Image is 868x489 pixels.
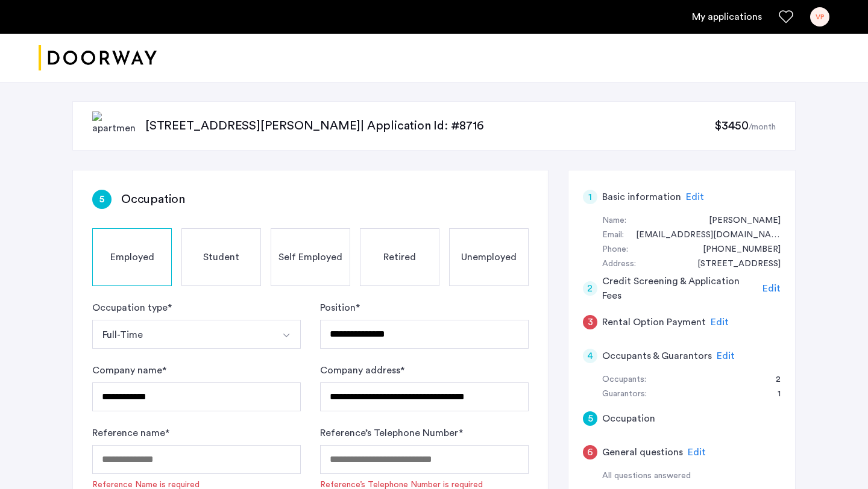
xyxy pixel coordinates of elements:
[461,250,517,264] span: Unemployed
[602,190,681,204] h5: Basic information
[779,10,793,24] a: Favorites
[602,469,781,484] div: All questions answered
[602,411,655,426] h5: Occupation
[602,387,647,402] div: Guarantors:
[602,257,636,272] div: Address:
[697,214,781,228] div: Victoria Pearson
[810,7,829,26] div: VP
[583,411,597,426] div: 5
[688,447,706,457] span: Edit
[39,36,157,81] a: Cazamio logo
[817,441,856,477] iframe: chat widget
[320,426,463,440] label: Reference’s Telephone Number *
[686,192,704,202] span: Edit
[763,284,781,293] span: Edit
[272,320,301,349] button: Select option
[714,120,749,132] span: $3450
[602,243,628,257] div: Phone:
[583,281,597,296] div: 2
[602,228,624,243] div: Email:
[320,301,360,315] label: Position *
[685,257,781,272] div: 7616 Hearthside Way, #1055
[711,317,729,327] span: Edit
[749,123,776,131] sub: /month
[764,373,781,387] div: 2
[692,10,762,24] a: My application
[602,274,758,303] h5: Credit Screening & Application Fees
[39,36,157,81] img: logo
[717,351,735,361] span: Edit
[278,250,342,264] span: Self Employed
[602,373,646,387] div: Occupants:
[766,387,781,402] div: 1
[602,445,683,459] h5: General questions
[602,214,626,228] div: Name:
[92,426,169,440] label: Reference name *
[602,315,706,329] h5: Rental Option Payment
[145,117,714,134] p: [STREET_ADDRESS][PERSON_NAME] | Application Id: #8716
[110,250,154,264] span: Employed
[281,331,291,340] img: arrow
[383,250,416,264] span: Retired
[583,190,597,204] div: 1
[92,363,166,378] label: Company name *
[121,191,185,208] h3: Occupation
[583,349,597,363] div: 4
[624,228,781,243] div: toriraep@gmail.com
[92,190,112,209] div: 5
[92,320,272,349] button: Select option
[203,250,239,264] span: Student
[583,445,597,459] div: 6
[320,363,404,378] label: Company address *
[691,243,781,257] div: +13013952709
[92,111,136,140] img: apartment
[602,349,712,363] h5: Occupants & Guarantors
[92,301,172,315] label: Occupation type *
[583,315,597,329] div: 3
